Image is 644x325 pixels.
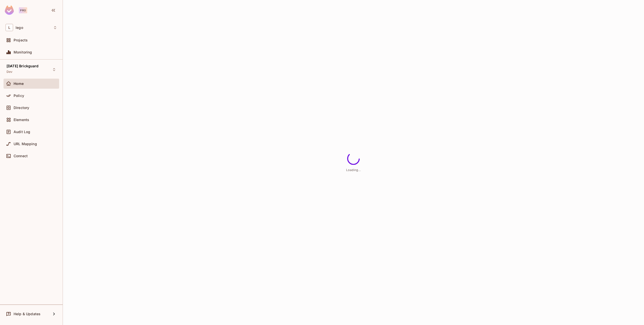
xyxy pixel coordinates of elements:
[14,38,28,42] span: Projects
[7,70,12,74] span: Dev
[7,64,39,68] span: [DATE] Brickguard
[14,154,28,158] span: Connect
[6,24,13,31] span: L
[16,26,23,30] span: Workspace: lego
[5,6,14,15] img: SReyMgAAAABJRU5ErkJggg==
[14,50,32,54] span: Monitoring
[14,94,24,98] span: Policy
[14,118,29,122] span: Elements
[14,106,29,110] span: Directory
[14,82,24,86] span: Home
[14,312,41,316] span: Help & Updates
[14,142,37,146] span: URL Mapping
[14,130,30,134] span: Audit Log
[19,7,27,13] div: Pro
[346,168,361,172] span: Loading...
